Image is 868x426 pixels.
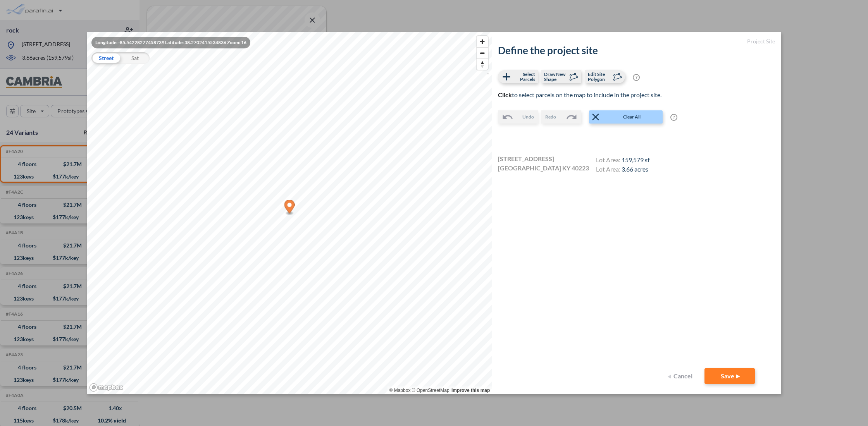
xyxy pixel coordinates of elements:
[589,110,663,124] button: Clear All
[596,165,649,175] h4: Lot Area:
[522,113,534,121] span: Undo
[498,110,538,124] button: Undo
[477,36,488,47] button: Zoom in
[498,38,775,45] h5: Project Site
[704,368,755,384] button: Save
[121,52,150,64] div: Sat
[412,388,449,393] a: OpenStreetMap
[541,110,581,124] button: Redo
[622,165,648,173] span: 3.66 acres
[284,199,295,215] div: Map marker
[498,155,554,164] span: [STREET_ADDRESS]
[544,72,567,82] span: Draw New Shape
[588,72,611,82] span: Edit Site Polygon
[477,47,488,58] button: Zoom out
[389,388,411,393] a: Mapbox
[622,156,649,163] span: 159,579 sf
[666,368,697,384] button: Cancel
[477,58,488,70] button: Reset bearing to north
[498,164,589,173] span: [GEOGRAPHIC_DATA] KY 40223
[601,113,662,121] span: Clear All
[498,45,775,57] h2: Define the project site
[633,74,640,81] span: ?
[91,37,250,48] div: Longitude: -85.54228277458739 Latitude: 38.2702415534836 Zoom: 16
[512,72,535,82] span: Select Parcels
[451,388,490,393] a: Improve this map
[87,32,492,394] canvas: Map
[596,156,649,165] h4: Lot Area:
[545,113,556,121] span: Redo
[670,114,677,121] span: ?
[498,91,512,98] b: Click
[498,91,661,98] span: to select parcels on the map to include in the project site.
